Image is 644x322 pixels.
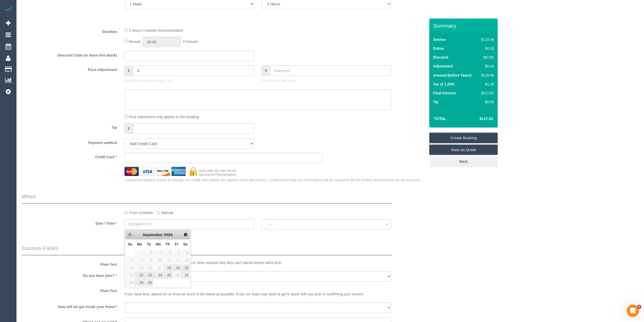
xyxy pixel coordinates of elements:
[129,115,199,119] span: Price Adjustment only applies to this booking
[433,55,448,60] label: Discount
[126,231,133,238] a: Prev
[164,232,172,237] span: 2025
[267,178,421,182] span: I understand that my information will be saved to file for further transactions on my account.
[433,91,456,96] label: Final Amount
[637,305,641,309] span: 8
[129,155,318,160] iframe: Secure card payment input frame
[126,264,134,271] span: 14
[18,51,121,58] label: Discount Code (or leave this blank)
[262,78,391,83] p: Enter your Final Price
[479,37,494,42] div: $116.06
[124,208,153,215] label: From schedule
[128,232,132,237] span: Prev
[181,272,190,279] a: 27
[175,242,178,246] span: Friday
[164,272,172,279] a: 25
[153,272,163,279] a: 24
[164,249,172,256] span: 4
[145,257,153,264] span: 9
[429,133,498,143] a: Create Booking
[479,91,494,96] div: $117.51
[18,302,121,309] label: How will we get inside your home?
[129,40,140,44] span: Manual
[121,167,241,176] img: credit cards
[184,232,188,237] span: Next
[153,249,163,256] span: 3
[262,65,270,76] span: $
[121,177,429,183] div: I authorize Maid to Clean to charge my credit card above for agreed upon purchases.
[18,65,121,72] label: Price Adjustment
[433,23,495,29] h3: Summary
[156,242,161,246] span: Wednesday
[627,305,639,317] iframe: Intercom live chat
[181,257,190,264] span: 13
[126,272,134,279] span: 21
[137,242,142,246] span: Monday
[479,99,494,104] div: $0.00
[18,138,121,145] label: Payment method
[433,46,444,51] label: Extras
[124,211,128,214] input: From schedule
[172,257,181,264] span: 12
[262,219,391,229] button: --:--
[479,55,494,60] div: ($0.00)
[145,249,153,256] span: 2
[128,242,132,246] span: Sunday
[183,40,198,44] span: 0 minutes
[18,27,121,34] label: Duration
[181,264,190,271] a: 20
[479,46,494,51] div: $0.00
[18,260,121,267] label: Plain Text
[145,279,153,286] a: 30
[479,73,494,78] div: $116.06
[479,82,494,87] div: $1.45
[172,249,181,256] span: 5
[181,249,190,256] span: 6
[124,219,254,229] input: DD/MM/YYYY
[124,65,133,76] span: $
[145,264,153,271] span: 16
[172,264,181,271] a: 19
[18,219,121,226] label: Date / Time *
[18,153,121,159] label: Credit Card *
[464,117,493,121] h4: $117.51
[183,242,188,246] span: Saturday
[164,257,172,264] span: 11
[135,257,144,264] span: 8
[434,116,446,121] strong: Total
[22,193,392,204] legend: When
[129,28,183,32] span: 2 hours 0 minutes (recommended)
[18,271,121,278] label: Do you have pets? *
[135,264,144,271] span: 15
[22,244,392,256] legend: Custom Fields
[429,156,498,167] a: Back
[153,257,163,264] span: 10
[153,264,163,271] span: 17
[156,208,173,215] label: Manual
[124,287,391,297] p: If you have time, please let us know as much of the below as possible. If not, our team may need ...
[433,73,471,78] label: Amount (before Taxes)
[479,64,494,69] div: $0.00
[182,231,189,238] a: Next
[126,279,134,286] span: 28
[135,249,144,256] span: 1
[164,264,172,271] a: 18
[147,242,151,246] span: Tuesday
[267,222,386,226] span: --:--
[433,37,446,42] label: Service
[172,272,181,279] span: 26
[135,279,144,286] a: 29
[126,257,134,264] span: 7
[18,287,121,293] label: Plain Text
[156,211,160,214] input: Manual
[433,64,453,69] label: Adjustment
[433,99,438,104] label: Tip
[145,272,153,279] a: 23
[270,65,391,76] input: final price
[3,5,13,12] img: Automaid Logo
[124,123,133,134] span: $
[433,82,454,87] label: Tax @ 1.25%
[135,272,144,279] a: 22
[124,260,391,265] p: Some of our cleaning teams have allergies or other reasons why they can't attend homes withs pets.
